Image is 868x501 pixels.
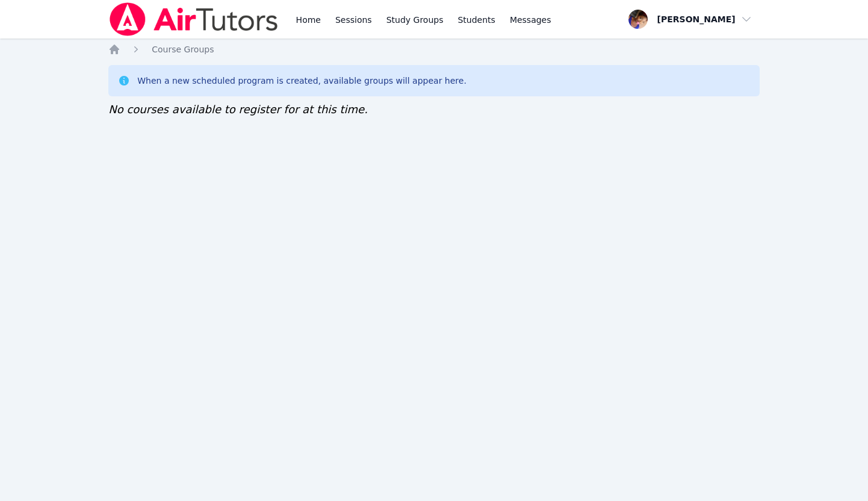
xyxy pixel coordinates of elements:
a: Course Groups [152,43,214,55]
span: No courses available to register for at this time. [108,103,368,116]
span: Course Groups [152,45,214,54]
div: When a new scheduled program is created, available groups will appear here. [137,75,467,87]
span: Messages [510,14,551,26]
img: Air Tutors [108,2,279,36]
nav: Breadcrumb [108,43,760,55]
